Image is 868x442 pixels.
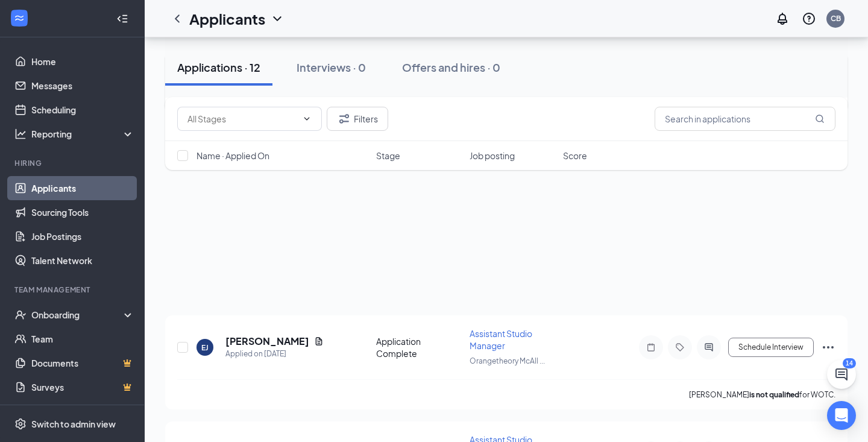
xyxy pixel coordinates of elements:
[655,107,835,131] input: Search in applications
[31,375,134,399] a: SurveysCrown
[775,11,790,26] svg: Notifications
[470,356,545,365] span: Orangetheory McAll ...
[177,60,260,75] div: Applications · 12
[116,13,128,25] svg: Collapse
[470,328,532,351] span: Assistant Studio Manager
[297,60,366,75] div: Interviews · 0
[31,327,134,351] a: Team
[187,112,297,125] input: All Stages
[802,11,816,26] svg: QuestionInfo
[31,200,134,224] a: Sourcing Tools
[31,176,134,200] a: Applicants
[14,128,27,140] svg: Analysis
[14,309,27,321] svg: UserCheck
[225,348,324,360] div: Applied on [DATE]
[843,358,856,368] div: 14
[13,12,25,24] svg: WorkstreamLogo
[728,338,814,357] button: Schedule Interview
[337,112,351,126] svg: Filter
[749,390,799,399] b: is not qualified
[14,285,132,295] div: Team Management
[270,11,285,26] svg: ChevronDown
[402,60,500,75] div: Offers and hires · 0
[201,343,209,353] div: EJ
[31,128,135,140] div: Reporting
[225,335,309,348] h5: [PERSON_NAME]
[189,8,265,29] h1: Applicants
[327,107,388,131] button: Filter Filters
[31,309,124,321] div: Onboarding
[31,74,134,98] a: Messages
[197,150,269,162] span: Name · Applied On
[314,336,324,346] svg: Document
[31,418,116,430] div: Switch to admin view
[827,360,856,389] button: ChatActive
[834,367,849,382] svg: ChatActive
[31,248,134,273] a: Talent Network
[644,343,658,352] svg: Note
[563,150,587,162] span: Score
[702,343,716,352] svg: ActiveChat
[689,390,835,400] p: [PERSON_NAME] for WOTC.
[815,114,825,124] svg: MagnifyingGlass
[831,13,841,24] div: CB
[31,98,134,122] a: Scheduling
[827,401,856,430] div: Open Intercom Messenger
[470,150,515,162] span: Job posting
[31,351,134,375] a: DocumentsCrown
[673,343,687,352] svg: Tag
[31,224,134,248] a: Job Postings
[376,335,462,359] div: Application Complete
[376,150,400,162] span: Stage
[170,11,184,26] svg: ChevronLeft
[14,418,27,430] svg: Settings
[31,49,134,74] a: Home
[302,114,312,124] svg: ChevronDown
[821,340,835,355] svg: Ellipses
[14,158,132,168] div: Hiring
